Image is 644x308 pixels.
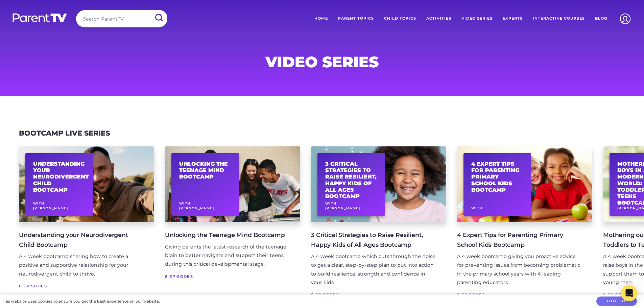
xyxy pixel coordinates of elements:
div: A 4 week bootcamp giving you proactive advice for preventing issues from becoming problematic in ... [457,252,581,287]
span: With [33,202,45,205]
a: Interactive Courses [528,10,590,27]
input: Submit [150,10,167,25]
a: Unlocking the Teenage Mind Bootcamp With[PERSON_NAME] Unlocking the Teenage Mind Bootcamp Giving ... [165,146,300,306]
span: [PERSON_NAME] [325,206,360,210]
span: With [471,206,483,210]
h4: 4 Expert Tips for Parenting Primary School Kids Bootcamp [457,230,581,249]
a: Experts [498,10,528,27]
div: A 4 week bootcamp sharing how to create a positive and supportive relationship for your neurodive... [19,252,143,279]
div: This website uses cookies to ensure you get the best experience on our website. [2,298,160,305]
h4: Understanding your Neurodivergent Child Bootcamp [19,230,143,249]
div: A 4 week bootcamp which cuts through the noise to get a clear, step-by-step plan to put into acti... [311,252,435,287]
span: 8 Episodes [311,291,435,298]
span: 8 Episodes [165,273,289,280]
h2: Unlocking the Teenage Mind Bootcamp [179,161,232,180]
a: Understanding your Neurodivergent Child Bootcamp With[PERSON_NAME] Understanding your Neurodiverg... [19,146,154,306]
input: Search ParentTV [76,10,167,27]
span: With [617,202,629,205]
h1: Video Series [159,55,485,69]
a: Video Series [456,10,498,27]
div: Giving parents the latest research of the teenage brain to better navigate and support their teen... [165,243,289,269]
a: 4 Expert Tips for Parenting Primary School Kids Bootcamp With 4 Expert Tips for Parenting Primary... [457,146,592,306]
span: 8 Episodes [19,283,143,289]
a: Child Topics [379,10,421,27]
span: [PERSON_NAME] [179,206,214,210]
h2: Understanding your Neurodivergent Child Bootcamp [33,161,86,193]
div: Open Intercom Messenger [621,285,637,301]
h2: 4 Expert Tips for Parenting Primary School Kids Bootcamp [471,161,524,193]
img: Account [617,10,634,27]
a: Activities [421,10,456,27]
span: With [325,202,337,205]
span: 8 Episodes [457,291,581,298]
a: 3 Critical Strategies to Raise Resilient, Happy Kids of All Ages Bootcamp With[PERSON_NAME] 3 Cri... [311,146,446,306]
img: parenttv-logo-white.4c85aaf.svg [12,13,68,23]
button: Got it! [596,297,637,306]
a: Bootcamp Live Series [19,129,110,137]
a: Blog [590,10,612,27]
a: Parent Topics [333,10,379,27]
span: With [179,202,191,205]
h2: 3 Critical Strategies to Raise Resilient, Happy Kids of All Ages Bootcamp [325,161,378,199]
h4: 3 Critical Strategies to Raise Resilient, Happy Kids of All Ages Bootcamp [311,230,435,249]
span: [PERSON_NAME] [33,206,68,210]
a: Home [309,10,333,27]
h4: Unlocking the Teenage Mind Bootcamp [165,230,289,240]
